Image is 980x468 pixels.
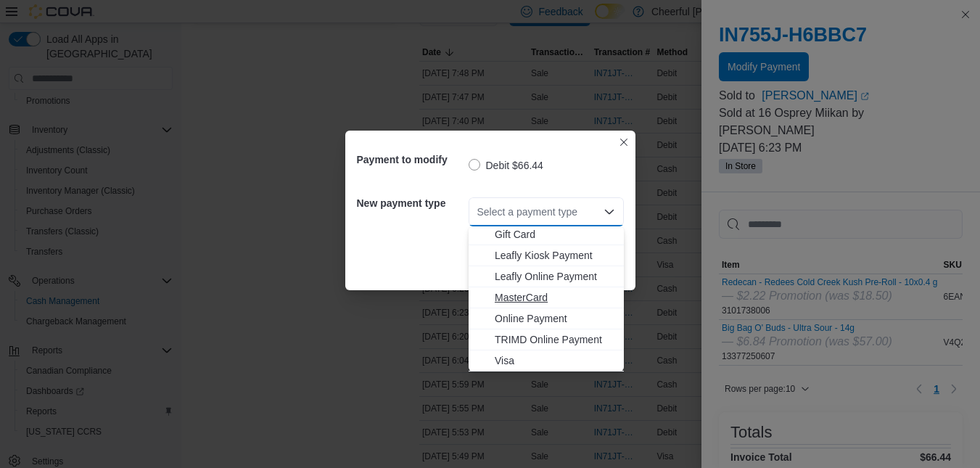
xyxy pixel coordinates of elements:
[469,266,624,287] button: Leafly Online Payment
[469,157,543,174] label: Debit $66.44
[495,311,615,326] span: Online Payment
[469,245,624,266] button: Leafly Kiosk Payment
[495,290,615,305] span: MasterCard
[469,224,624,245] button: Gift Card
[469,140,624,371] div: Choose from the following options
[357,145,466,174] h5: Payment to modify
[469,350,624,371] button: Visa
[604,206,615,218] button: Close list of options
[615,134,633,151] button: Closes this modal window
[477,203,479,221] input: Accessible screen reader label
[469,329,624,350] button: TRIMD Online Payment
[495,353,615,368] span: Visa
[495,269,615,284] span: Leafly Online Payment
[469,308,624,329] button: Online Payment
[495,248,615,263] span: Leafly Kiosk Payment
[495,332,615,347] span: TRIMD Online Payment
[469,287,624,308] button: MasterCard
[357,189,466,218] h5: New payment type
[495,227,615,242] span: Gift Card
